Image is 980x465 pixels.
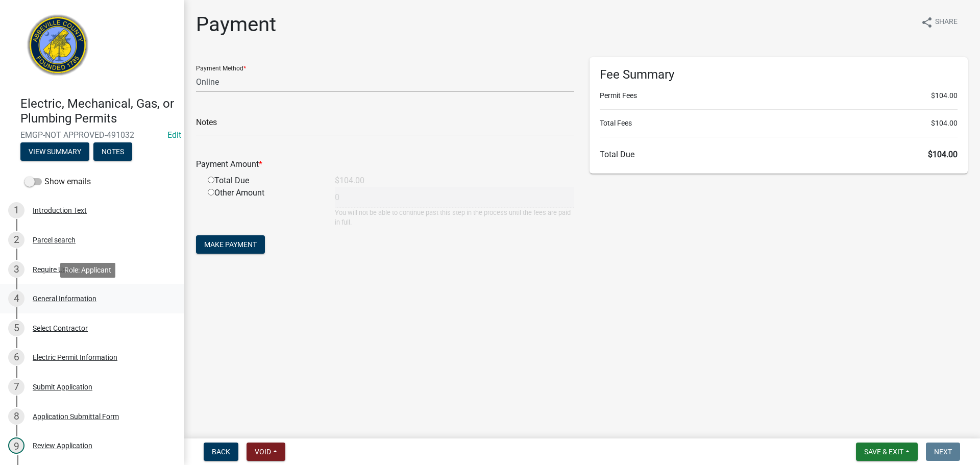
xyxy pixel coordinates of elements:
button: Back [204,443,238,461]
div: 4 [8,290,24,307]
span: Next [934,448,952,456]
div: Review Application [33,442,92,449]
i: share [921,16,933,29]
div: Introduction Text [33,207,87,214]
span: Back [212,448,230,456]
span: $104.00 [931,118,958,129]
span: Share [935,16,958,29]
div: 6 [8,349,24,365]
div: Parcel search [33,236,76,243]
div: 7 [8,379,24,395]
div: 9 [8,437,24,454]
span: $104.00 [928,150,958,159]
div: 2 [8,232,24,248]
a: Edit [167,130,181,140]
button: View Summary [20,142,89,161]
button: Save & Exit [856,443,918,461]
button: Make Payment [196,235,265,254]
li: Permit Fees [600,90,958,101]
div: Role: Applicant [60,263,115,278]
div: Other Amount [200,187,327,227]
div: Submit Application [33,383,92,390]
li: Total Fees [600,118,958,129]
label: Show emails [24,176,91,188]
button: Next [926,443,960,461]
div: 5 [8,320,24,336]
div: 8 [8,408,24,425]
div: Application Submittal Form [33,413,119,420]
div: 1 [8,202,24,218]
div: Select Contractor [33,325,88,332]
span: Void [255,448,271,456]
button: Notes [93,142,132,161]
h4: Electric, Mechanical, Gas, or Plumbing Permits [20,96,176,126]
span: EMGP-NOT APPROVED-491032 [20,130,163,140]
div: Electric Permit Information [33,354,117,361]
span: Save & Exit [864,448,903,456]
h6: Total Due [600,150,958,159]
span: Make Payment [204,240,257,249]
div: Payment Amount [188,158,582,170]
button: shareShare [913,12,966,32]
h6: Fee Summary [600,67,958,82]
wm-modal-confirm: Summary [20,148,89,156]
wm-modal-confirm: Notes [93,148,132,156]
div: 3 [8,261,24,278]
div: Require User [33,266,72,273]
h1: Payment [196,12,276,37]
div: General Information [33,295,96,302]
img: Abbeville County, South Carolina [20,11,95,86]
wm-modal-confirm: Edit Application Number [167,130,181,140]
button: Void [247,443,285,461]
span: $104.00 [931,90,958,101]
div: Total Due [200,175,327,187]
